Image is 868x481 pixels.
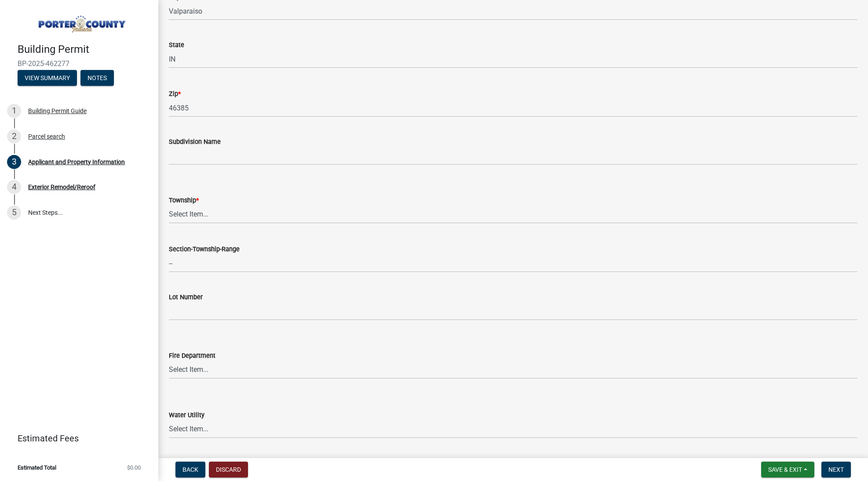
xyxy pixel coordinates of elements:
label: Lot Number [169,294,203,301]
wm-modal-confirm: Summary [18,75,77,82]
button: View Summary [18,70,77,86]
label: Subdivision Name [169,139,221,145]
h4: Building Permit [18,43,151,56]
button: Discard [209,462,248,477]
span: Back [182,466,198,473]
label: Township [169,198,199,204]
div: 5 [7,206,21,220]
label: Water Utility [169,412,204,419]
label: Fire Department [169,353,215,359]
label: Section-Township-Range [169,246,240,253]
button: Next [821,462,851,477]
wm-modal-confirm: Notes [80,75,114,82]
div: Exterior Remodel/Reroof [28,184,95,190]
label: Zip [169,91,181,97]
div: 2 [7,129,21,143]
span: $0.00 [127,465,141,470]
span: Estimated Total [18,465,56,470]
button: Notes [80,70,114,86]
div: Applicant and Property Information [28,159,125,165]
span: Next [828,466,844,473]
label: State [169,42,184,48]
div: 4 [7,180,21,194]
div: Parcel search [28,133,65,140]
div: 3 [7,155,21,169]
button: Save & Exit [761,462,814,477]
img: Porter County, Indiana [18,9,144,34]
span: BP-2025-462277 [18,59,141,68]
a: Estimated Fees [7,430,144,447]
button: Back [175,462,205,477]
span: Save & Exit [768,466,802,473]
div: 1 [7,104,21,118]
div: Building Permit Guide [28,108,87,114]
